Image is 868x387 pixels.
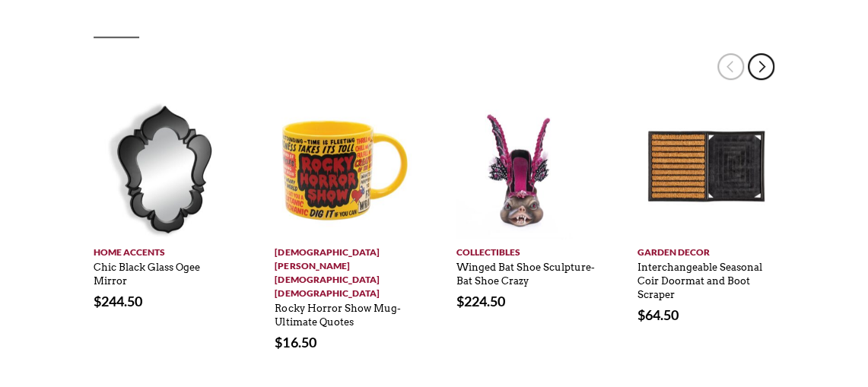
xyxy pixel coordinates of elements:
a: Rocky Horror Show Mug- Ultimate Quotes [275,295,400,328]
bdi: 224.50 [456,293,504,309]
a: Garden Decor [637,239,775,259]
span: $ [637,306,644,323]
bdi: 64.50 [637,306,678,323]
bdi: 16.50 [275,334,316,351]
span: $ [456,293,463,309]
bdi: 244.50 [94,293,142,309]
a: Collectibles [456,239,594,259]
span: $ [94,293,101,309]
a: [DEMOGRAPHIC_DATA][PERSON_NAME][DEMOGRAPHIC_DATA][DEMOGRAPHIC_DATA] [275,239,413,300]
a: Winged Bat Shoe Sculpture- Bat Shoe Crazy [456,254,594,287]
a: Home Accents [94,239,232,259]
a: Chic Black Glass Ogee Mirror [94,254,200,287]
a: Interchangeable Seasonal Coir Doormat and Boot Scraper [637,254,761,301]
span: $ [275,334,282,351]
